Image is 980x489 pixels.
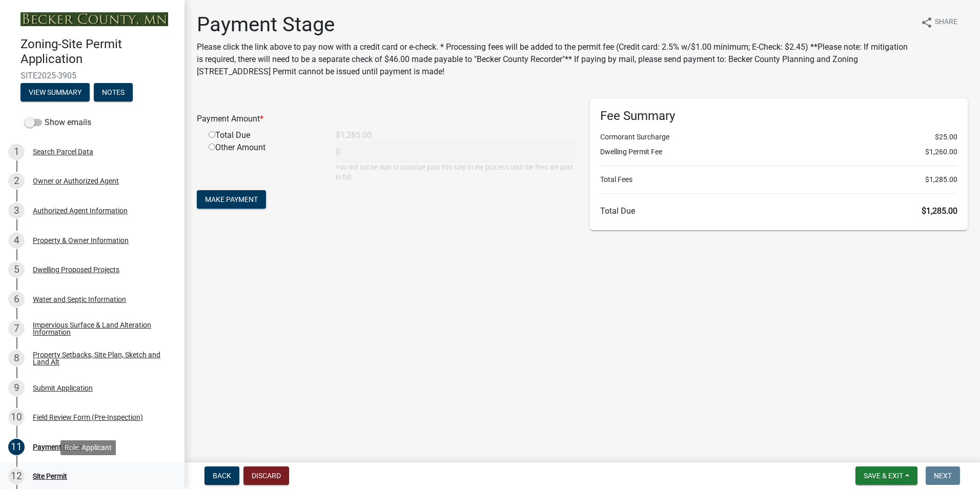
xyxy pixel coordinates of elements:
[600,109,957,124] h6: Fee Summary
[8,320,25,337] div: 7
[600,174,957,185] li: Total Fees
[8,173,25,189] div: 2
[197,190,266,209] button: Make Payment
[197,12,912,37] h1: Payment Stage
[201,141,328,182] div: Other Amount
[33,384,93,392] div: Submit Application
[925,174,957,185] span: $1,285.00
[926,466,960,485] button: Next
[934,472,952,480] span: Next
[922,206,957,216] span: $1,285.00
[33,237,129,244] div: Property & Owner Information
[8,409,25,425] div: 10
[8,232,25,249] div: 4
[935,16,957,29] span: Share
[8,380,25,396] div: 9
[33,351,168,365] div: Property Setbacks, Site Plan, Sketch and Land Alt
[213,472,231,480] span: Back
[33,414,143,421] div: Field Review Form (Pre-Inspection)
[243,466,289,485] button: Discard
[21,71,164,80] span: SITE2025-3905
[855,466,917,485] button: Save & Exit
[197,41,912,78] p: Please click the link above to pay now with a credit card or e-check. * Processing fees will be a...
[33,207,128,214] div: Authorized Agent Information
[94,83,133,101] button: Notes
[8,261,25,278] div: 5
[21,83,90,101] button: View Summary
[600,206,957,216] h6: Total Due
[33,473,67,480] div: Site Permit
[21,89,90,97] wm-modal-confirm: Summary
[205,466,239,485] button: Back
[21,37,176,67] h4: Zoning-Site Permit Application
[60,440,116,455] div: Role: Applicant
[912,12,966,32] button: shareShare
[864,472,903,480] span: Save & Exit
[921,16,933,29] i: share
[8,202,25,219] div: 3
[8,291,25,308] div: 6
[94,89,133,97] wm-modal-confirm: Notes
[925,147,957,157] span: $1,260.00
[600,147,957,157] li: Dwelling Permit Fee
[600,132,957,142] li: Cormorant Surcharge
[201,129,328,141] div: Total Due
[21,12,168,26] img: Becker County, Minnesota
[935,132,957,142] span: $25.00
[8,144,25,160] div: 1
[33,148,93,155] div: Search Parcel Data
[8,439,25,455] div: 11
[205,195,258,203] span: Make Payment
[33,177,119,185] div: Owner or Authorized Agent
[8,468,25,484] div: 12
[8,350,25,366] div: 8
[33,321,168,336] div: Impervious Surface & Land Alteration Information
[25,116,91,129] label: Show emails
[33,266,119,273] div: Dwelling Proposed Projects
[33,296,126,303] div: Water and Septic Information
[189,113,582,125] div: Payment Amount
[33,443,81,451] div: Payment Stage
